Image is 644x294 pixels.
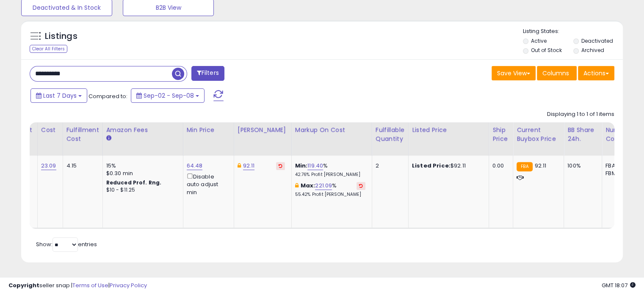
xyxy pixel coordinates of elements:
div: $0.30 min [106,170,177,177]
span: Show: entries [36,240,97,248]
button: Last 7 Days [30,88,87,103]
button: Sep-02 - Sep-08 [131,88,205,103]
div: % [295,162,365,178]
span: Columns [542,69,569,77]
div: Ship Price [492,126,509,143]
div: Listed Price [412,126,485,135]
div: $92.11 [412,162,482,170]
div: [PERSON_NAME] [238,126,288,135]
div: 15% [106,162,177,170]
span: Sep-02 - Sep-08 [144,91,194,100]
a: 64.48 [187,162,203,170]
div: Amazon Fees [106,126,180,135]
div: Min Price [187,126,230,135]
div: Num of Comp. [605,126,636,143]
button: Actions [578,66,614,80]
div: 2 [376,162,402,170]
th: The percentage added to the cost of goods (COGS) that forms the calculator for Min & Max prices. [291,122,372,156]
a: 23.09 [41,162,56,170]
span: 2025-09-16 18:07 GMT [602,281,636,289]
b: Min: [295,162,308,170]
div: BB Share 24h. [567,126,598,143]
p: 42.76% Profit [PERSON_NAME] [295,172,365,178]
div: % [295,182,365,198]
div: 0.00 [492,162,506,170]
div: seller snap | | [8,282,147,290]
label: Active [531,37,547,44]
small: Amazon Fees. [106,135,111,142]
label: Deactivated [581,37,613,44]
div: Displaying 1 to 1 of 1 items [547,110,614,118]
b: Max: [301,181,315,190]
button: Filters [191,66,224,81]
div: Markup on Cost [295,126,368,135]
span: 92.11 [535,162,547,170]
a: Terms of Use [72,281,108,289]
a: 221.09 [315,181,332,190]
p: Listing States: [523,27,623,36]
p: 55.42% Profit [PERSON_NAME] [295,192,365,198]
button: Save View [492,66,536,80]
div: Disable auto adjust min [187,172,227,196]
b: Listed Price: [412,162,451,170]
div: Fulfillable Quantity [376,126,405,143]
label: Out of Stock [531,47,562,54]
div: 4.15 [66,162,96,170]
label: Archived [581,47,604,54]
div: Cost [41,126,59,135]
div: 100% [567,162,595,170]
div: Current Buybox Price [517,126,560,143]
div: Clear All Filters [30,45,67,53]
a: Privacy Policy [110,281,147,289]
button: Columns [537,66,577,80]
a: 119.40 [307,162,323,170]
div: $10 - $11.25 [106,187,177,194]
b: Reduced Prof. Rng. [106,179,162,186]
div: Fulfillment Cost [66,126,99,143]
span: Last 7 Days [43,91,77,100]
small: FBA [517,162,532,171]
strong: Copyright [8,281,39,289]
h5: Listings [45,30,77,42]
div: FBM: 6 [605,170,633,177]
div: FBA: 0 [605,162,633,170]
a: 92.11 [243,162,255,170]
span: Compared to: [88,92,127,100]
